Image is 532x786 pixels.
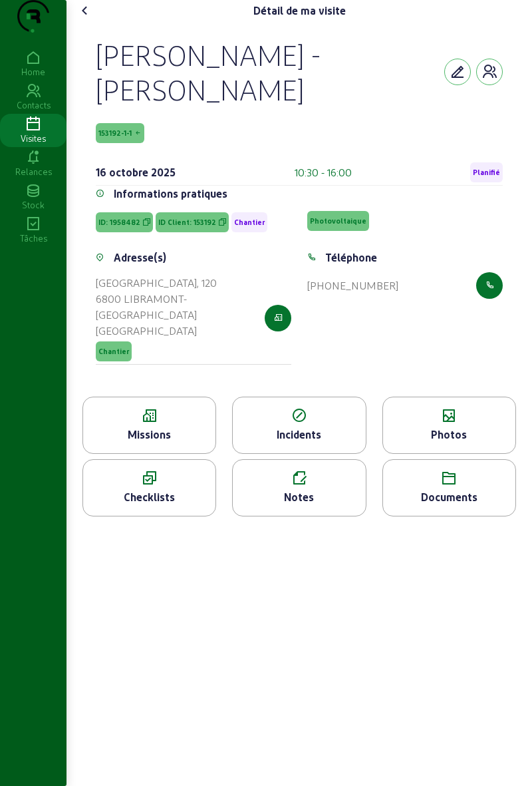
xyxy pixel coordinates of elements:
span: ID: 1958482 [98,218,140,227]
div: [GEOGRAPHIC_DATA], 120 [96,275,265,291]
div: 6800 LIBRAMONT-[GEOGRAPHIC_DATA] [96,291,265,323]
span: Photovoltaique [310,216,366,226]
div: Documents [383,489,515,505]
span: Chantier [98,347,129,356]
div: Détail de ma visite [253,3,346,19]
span: ID Client: 153192 [158,218,216,227]
div: 16 octobre 2025 [96,164,176,180]
div: Téléphone [325,250,377,266]
div: Informations pratiques [114,186,227,202]
div: Adresse(s) [114,250,166,266]
span: Chantier [234,218,265,227]
div: Photos [383,427,515,443]
div: 10:30 - 16:00 [295,164,352,180]
div: Incidents [233,427,365,443]
div: Checklists [83,489,215,505]
div: [PHONE_NUMBER] [307,278,398,294]
span: Planifié [473,168,500,177]
div: Missions [83,427,215,443]
span: 153192-1-1 [98,128,132,138]
div: Notes [233,489,365,505]
div: [PERSON_NAME] - [PERSON_NAME] [96,37,444,106]
div: [GEOGRAPHIC_DATA] [96,323,265,339]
